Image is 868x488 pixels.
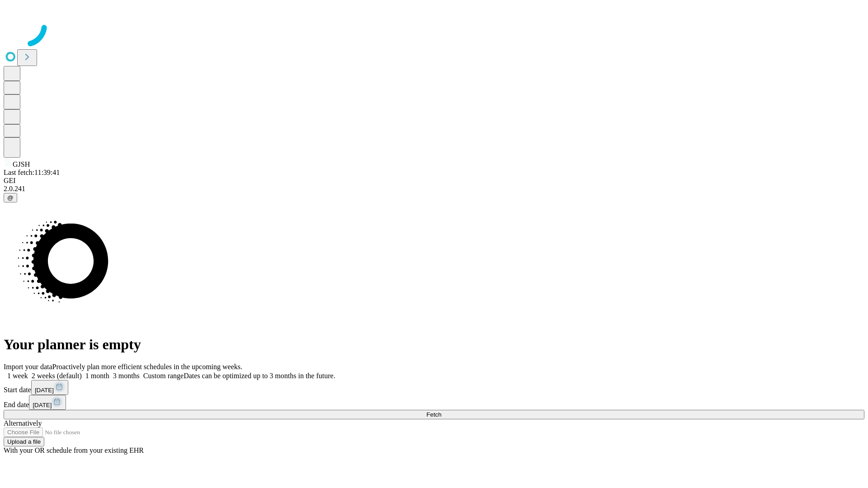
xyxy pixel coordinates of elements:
[33,402,52,408] span: [DATE]
[85,372,109,380] span: 1 month
[4,446,144,454] span: With your OR schedule from your existing EHR
[4,410,864,419] button: Fetch
[32,372,82,380] span: 2 weeks (default)
[35,387,54,394] span: [DATE]
[4,363,52,371] span: Import your data
[184,372,335,380] span: Dates can be optimized up to 3 months in the future.
[4,169,60,176] span: Last fetch: 11:39:41
[52,363,242,371] span: Proactively plan more efficient schedules in the upcoming weeks.
[4,336,864,353] h1: Your planner is empty
[7,372,28,380] span: 1 week
[31,380,68,395] button: [DATE]
[4,380,864,395] div: Start date
[4,177,864,185] div: GEI
[4,419,42,427] span: Alternatively
[4,395,864,410] div: End date
[426,411,441,418] span: Fetch
[113,372,140,380] span: 3 months
[4,437,44,446] button: Upload a file
[4,185,864,193] div: 2.0.241
[7,194,14,201] span: @
[13,160,30,168] span: GJSH
[143,372,184,380] span: Custom range
[4,193,17,202] button: @
[29,395,66,410] button: [DATE]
